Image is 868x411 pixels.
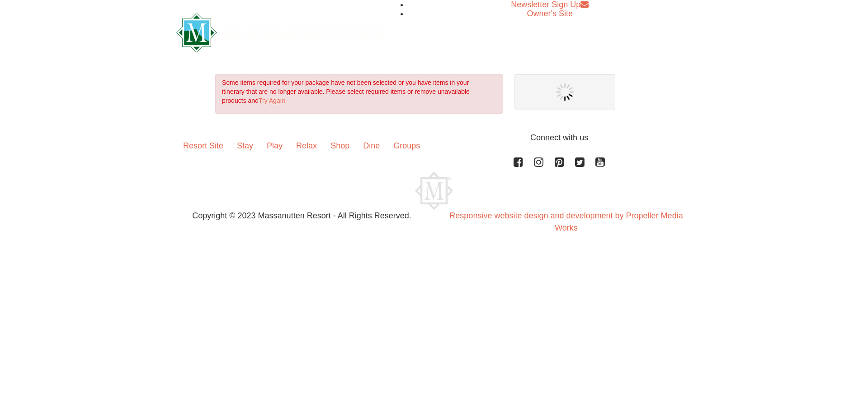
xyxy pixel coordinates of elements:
a: Try Again [259,97,285,104]
img: wait gif [556,83,574,101]
img: Massanutten Resort Logo [415,172,453,210]
a: Shop [324,132,356,160]
p: Some items required for your package have not been selected or you have items in your itinerary t... [222,78,487,105]
p: Copyright © 2023 Massanutten Resort - All Rights Reserved. [170,210,434,222]
p: Connect with us [176,132,692,144]
a: Play [260,132,289,160]
img: Massanutten Resort Logo [176,13,383,52]
a: Owner's Site [527,9,573,18]
a: Dine [356,132,387,160]
a: Groups [387,132,427,160]
a: Relax [289,132,324,160]
a: Massanutten Resort [176,21,383,42]
a: Stay [230,132,260,160]
a: Responsive website design and development by Propeller Media Works [449,211,683,232]
a: Resort Site [176,132,230,160]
